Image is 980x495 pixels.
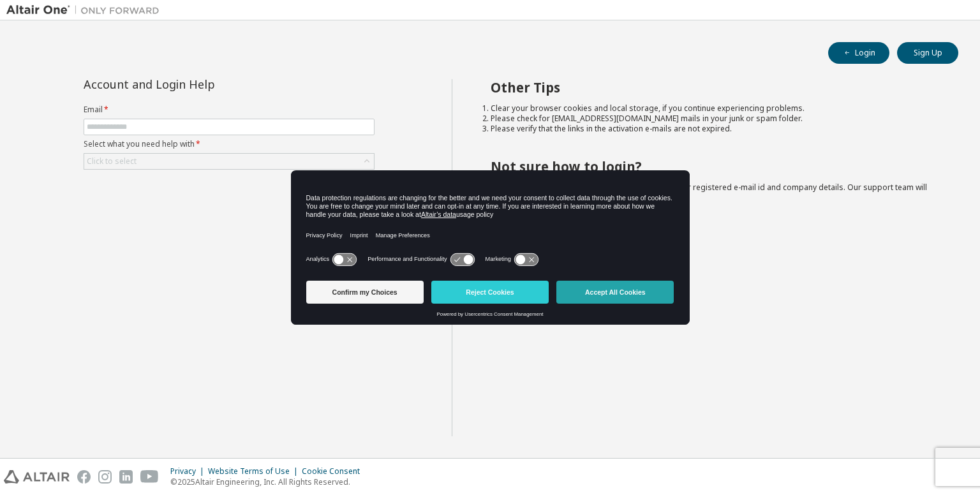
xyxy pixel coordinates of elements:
[491,124,936,134] li: Please verify that the links in the activation e-mails are not expired.
[84,154,374,169] div: Click to select
[84,79,316,89] div: Account and Login Help
[87,156,137,166] div: Click to select
[491,103,936,114] li: Clear your browser cookies and local storage, if you continue experiencing problems.
[208,466,302,477] div: Website Terms of Use
[491,79,936,96] h2: Other Tips
[897,42,958,64] button: Sign Up
[77,470,91,484] img: facebook.svg
[828,42,889,64] button: Login
[491,114,936,124] li: Please check for [EMAIL_ADDRESS][DOMAIN_NAME] mails in your junk or spam folder.
[302,466,367,477] div: Cookie Consent
[491,182,927,203] span: with a brief description of the problem, your registered e-mail id and company details. Our suppo...
[119,470,133,484] img: linkedin.svg
[6,4,166,17] img: Altair One
[4,470,70,484] img: altair_logo.svg
[491,158,936,175] h2: Not sure how to login?
[84,139,375,149] label: Select what you need help with
[170,477,367,487] p: © 2025 Altair Engineering, Inc. All Rights Reserved.
[98,470,112,484] img: instagram.svg
[170,466,208,477] div: Privacy
[140,470,159,484] img: youtube.svg
[84,105,375,115] label: Email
